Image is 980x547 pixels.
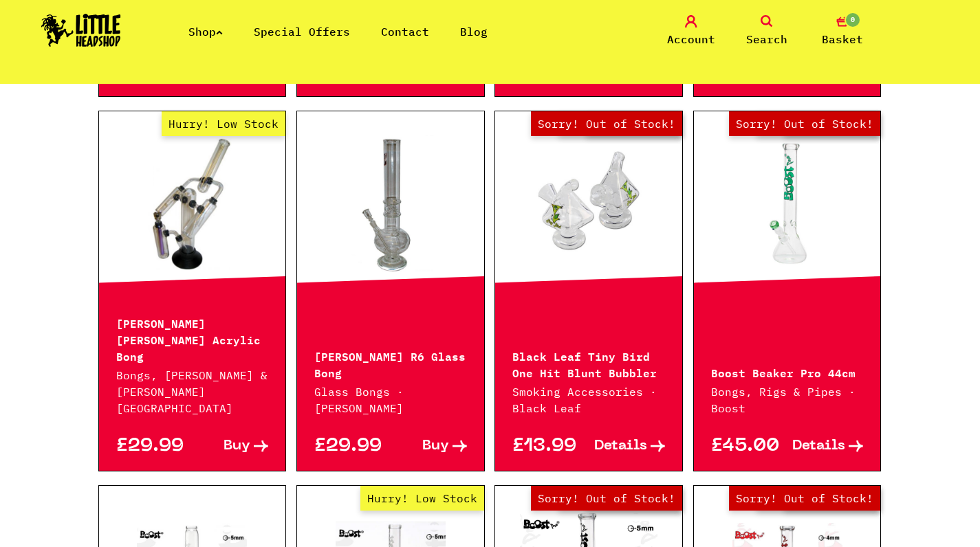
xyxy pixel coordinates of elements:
[422,439,449,454] span: Buy
[360,486,484,511] span: Hurry! Low Stock
[589,439,665,454] a: Details
[531,486,682,511] span: Sorry! Out of Stock!
[254,25,350,38] a: Special Offers
[512,347,665,380] p: Black Leaf Tiny Bird One Hit Blunt Bubbler
[162,111,285,136] span: Hurry! Low Stock
[116,367,269,416] p: Bongs, [PERSON_NAME] & [PERSON_NAME][GEOGRAPHIC_DATA]
[531,111,682,136] span: Sorry! Out of Stock!
[99,135,286,273] a: Hurry! Low Stock
[732,15,801,47] a: Search
[729,486,880,511] span: Sorry! Out of Stock!
[792,439,845,454] span: Details
[667,31,715,47] span: Account
[460,25,488,38] a: Blog
[192,439,268,454] a: Buy
[391,439,467,454] a: Buy
[116,439,193,454] p: £29.99
[41,14,121,47] img: Little Head Shop Logo
[224,439,250,454] span: Buy
[314,383,467,416] p: Glass Bongs · [PERSON_NAME]
[746,31,787,47] span: Search
[314,439,391,454] p: £29.99
[711,364,864,380] p: Boost Beaker Pro 44cm
[729,111,880,136] span: Sorry! Out of Stock!
[694,135,881,273] a: Out of Stock Hurry! Low Stock Sorry! Out of Stock!
[787,439,864,454] a: Details
[711,439,787,454] p: £45.00
[314,347,467,380] p: [PERSON_NAME] R6 Glass Bong
[512,383,665,416] p: Smoking Accessories · Black Leaf
[188,25,223,38] a: Shop
[381,25,429,38] a: Contact
[808,15,877,47] a: 0 Basket
[845,12,861,28] span: 0
[822,31,863,47] span: Basket
[116,314,269,364] p: [PERSON_NAME] [PERSON_NAME] Acrylic Bong
[512,439,589,454] p: £13.99
[711,383,864,416] p: Bongs, Rigs & Pipes · Boost
[594,439,647,454] span: Details
[495,135,682,273] a: Out of Stock Hurry! Low Stock Sorry! Out of Stock!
